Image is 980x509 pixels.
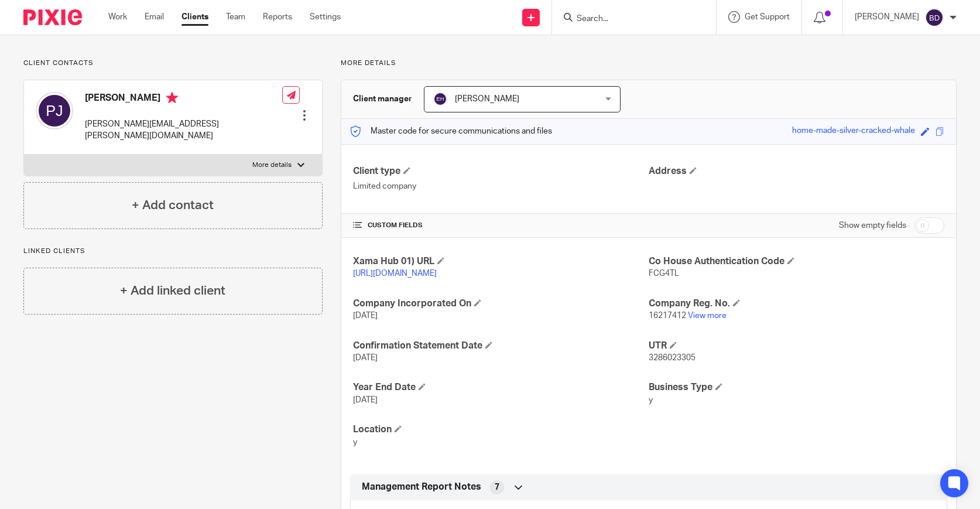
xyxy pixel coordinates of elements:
input: Search [575,14,681,25]
h4: + Add linked client [120,282,225,300]
img: svg%3E [433,92,447,106]
img: Pixie [23,9,82,25]
h4: UTR [649,340,944,352]
a: View more [688,312,727,320]
img: svg%3E [925,8,944,27]
span: 7 [495,481,499,493]
a: Email [145,11,164,23]
a: Settings [310,11,341,23]
span: [DATE] [353,312,378,320]
div: home-made-silver-cracked-whale [792,125,915,138]
p: [PERSON_NAME] [855,11,919,23]
h4: Xama Hub 01) URL [353,255,649,268]
h4: Company Reg. No. [649,298,944,310]
a: Work [108,11,127,23]
p: Limited company [353,180,649,192]
p: More details [341,59,957,68]
h4: [PERSON_NAME] [85,92,282,107]
span: [PERSON_NAME] [455,95,519,103]
a: [URL][DOMAIN_NAME] [353,269,437,278]
h4: Confirmation Statement Date [353,340,649,352]
span: Management Report Notes [362,481,481,493]
a: Reports [263,11,292,23]
h4: Company Incorporated On [353,298,649,310]
p: [PERSON_NAME][EMAIL_ADDRESS][PERSON_NAME][DOMAIN_NAME] [85,118,282,142]
a: Team [226,11,245,23]
i: Primary [166,92,178,104]
h4: Business Type [649,381,944,394]
h4: Client type [353,165,649,177]
span: [DATE] [353,396,378,404]
h4: Address [649,165,944,177]
span: 3286023305 [649,354,695,362]
a: Clients [181,11,208,23]
span: y [649,396,653,404]
label: Show empty fields [839,220,906,231]
h4: Co House Authentication Code [649,255,944,268]
p: Linked clients [23,247,323,256]
span: FCG4TL [649,269,679,278]
p: Master code for secure communications and files [350,125,552,137]
p: More details [252,160,292,170]
span: 16217412 [649,312,686,320]
span: Get Support [745,13,790,21]
h4: Year End Date [353,381,649,394]
img: svg%3E [36,92,73,129]
h4: Location [353,423,649,436]
h3: Client manager [353,93,412,105]
h4: + Add contact [132,196,214,214]
p: Client contacts [23,59,323,68]
h4: CUSTOM FIELDS [353,221,649,230]
span: y [353,438,357,446]
span: [DATE] [353,354,378,362]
